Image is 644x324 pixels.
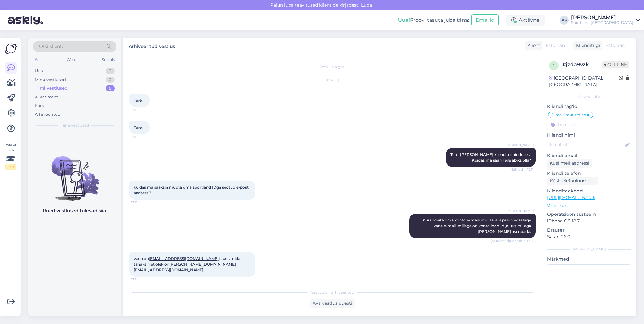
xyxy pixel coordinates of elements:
p: Kliendi tag'id [547,103,631,110]
div: 0 [106,68,115,74]
span: E-maili muutmine [551,113,586,117]
span: 17:11 [131,200,155,205]
span: Offline [602,61,629,68]
input: Lisa tag [547,120,631,129]
span: vana on ja uus mida tahaksin et olek on [134,256,241,272]
div: # jzda9vzk [562,61,602,68]
span: Estonian [546,42,565,49]
div: [PERSON_NAME] [547,246,631,252]
p: Märkmed [547,256,631,262]
div: Küsi telefoninumbrit [547,177,598,185]
span: Nähtud ✓ 17:11 [510,167,534,172]
span: Otsi kliente [39,43,64,50]
div: [PERSON_NAME] [571,15,633,20]
span: [PERSON_NAME] [506,209,534,213]
div: 0 [106,77,115,83]
a: [PERSON_NAME]Sportland [GEOGRAPHIC_DATA] [571,15,640,25]
div: Tiimi vestlused [35,85,67,91]
span: Tiimi vestlused [61,122,89,128]
div: Uus [35,68,43,74]
div: Kõik [35,103,44,109]
button: Emailid [471,14,499,26]
p: Brauser [547,227,631,233]
span: [PERSON_NAME] [506,143,534,148]
div: 2 / 3 [5,164,16,170]
span: 17:11 [131,107,155,112]
div: Klient [525,42,540,49]
span: Luba [359,2,374,8]
p: Vaata edasi ... [547,203,631,209]
span: 17:14 [131,277,155,282]
div: Sportland [GEOGRAPHIC_DATA] [571,20,633,25]
p: Safari 26.0.1 [547,233,631,240]
div: Kliendi info [547,94,631,99]
span: Vestlus on arhiveeritud [311,290,354,295]
p: Operatsioonisüsteem [547,211,631,218]
span: Tere, [134,125,143,130]
p: Kliendi nimi [547,132,631,138]
div: Klienditugi [573,42,600,49]
div: 0 [106,85,115,91]
span: Tere, [134,98,143,103]
div: [DATE] [129,77,536,83]
span: Kui soovite oma konto e-maili muuta, siis palun edastage vana e-mail, millega on konto loodud ja ... [423,218,532,234]
div: [GEOGRAPHIC_DATA], [GEOGRAPHIC_DATA] [549,75,619,88]
img: Askly Logo [5,43,17,55]
div: Minu vestlused [35,77,66,83]
div: Proovi tasuta juba täna: [398,16,469,24]
div: KS [560,16,569,25]
div: All [33,56,41,64]
span: Tere! [PERSON_NAME] klienditeenindusest Kuidas ma saan Teile abiks olla? [450,152,531,162]
span: j [553,63,555,68]
input: Lisa nimi [547,141,624,148]
div: Aktiivne [506,15,545,26]
div: Web [65,56,76,64]
a: [EMAIL_ADDRESS][DOMAIN_NAME] [149,256,219,261]
span: Estonian [606,42,625,49]
img: No chats [28,145,121,202]
div: Arhiveeritud [35,111,61,118]
p: Uued vestlused tulevad siia. [43,208,107,214]
div: Vestlus algas [129,64,536,70]
p: Kliendi telefon [547,170,631,177]
a: [PERSON_NAME][DOMAIN_NAME][EMAIL_ADDRESS][DOMAIN_NAME] [134,262,236,272]
div: Socials [101,56,116,64]
a: [URL][DOMAIN_NAME] [547,195,597,200]
p: Klienditeekond [547,188,631,194]
b: Uus! [398,17,410,23]
span: 17:11 [131,134,155,139]
div: Küsi meiliaadressi [547,159,592,168]
div: Ava vestlus uuesti [310,299,355,308]
span: kuidas ma saaksin muuta oma sportland IDga seotud e-posti aadressi? [134,185,250,195]
p: iPhone OS 18.7 [547,218,631,224]
label: Arhiveeritud vestlus [129,41,175,50]
div: Vaata siia [5,142,16,170]
span: (Muudetud) Nähtud ✓ 17:12 [491,239,534,243]
p: Kliendi email [547,152,631,159]
div: AI Assistent [35,94,58,100]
